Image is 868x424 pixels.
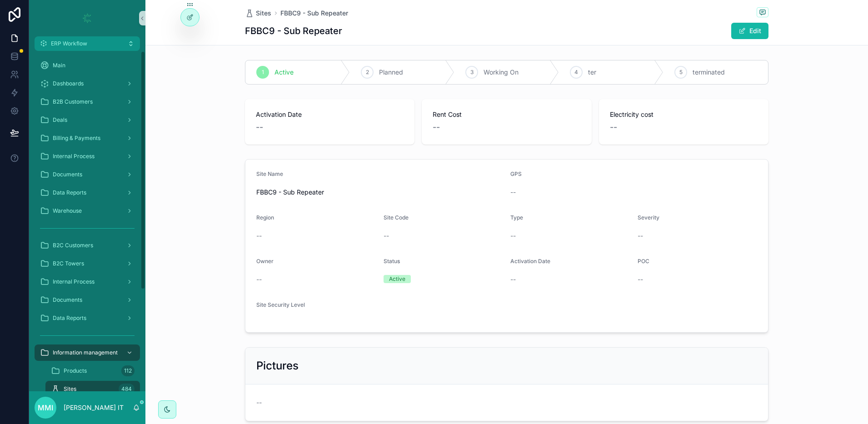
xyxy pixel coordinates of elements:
[53,98,93,105] span: B2B Customers
[35,148,140,165] a: Internal Process
[384,258,400,264] span: Status
[64,403,124,412] p: [PERSON_NAME] IT
[510,214,523,221] span: Type
[35,185,140,201] a: Data Reports
[256,231,262,240] span: --
[256,398,262,407] span: --
[64,367,87,374] span: Products
[80,11,95,25] img: App logo
[53,135,100,142] span: Billing & Payments
[35,237,140,254] a: B2C Customers
[384,214,409,221] span: Site Code
[53,80,84,87] span: Dashboards
[379,68,403,77] span: Planned
[256,275,262,284] span: --
[53,153,95,160] span: Internal Process
[731,23,768,39] button: Edit
[433,121,440,134] span: --
[35,130,140,146] a: Billing & Payments
[35,203,140,219] a: Warehouse
[638,258,649,264] span: POC
[53,207,82,214] span: Warehouse
[245,25,342,37] h1: FBBC9 - Sub Repeater
[510,258,550,264] span: Activation Date
[256,301,305,308] span: Site Security Level
[274,68,294,77] span: Active
[35,75,140,92] a: Dashboards
[35,292,140,308] a: Documents
[484,68,519,77] span: Working On
[574,69,578,76] span: 4
[256,188,503,197] span: FBBC9 - Sub Repeater
[280,9,348,18] a: FBBC9 - Sub Repeater
[256,170,283,177] span: Site Name
[35,310,140,326] a: Data Reports
[638,275,643,284] span: --
[45,381,140,397] a: Sites484
[256,359,299,373] h2: Pictures
[53,171,82,178] span: Documents
[35,112,140,128] a: Deals
[64,385,76,393] span: Sites
[256,214,274,221] span: Region
[510,275,516,284] span: --
[53,242,93,249] span: B2C Customers
[679,69,683,76] span: 5
[53,296,82,304] span: Documents
[53,314,86,322] span: Data Reports
[53,189,86,196] span: Data Reports
[53,116,67,124] span: Deals
[245,9,271,18] a: Sites
[610,110,758,119] span: Electricity cost
[433,110,580,119] span: Rent Cost
[35,57,140,74] a: Main
[35,36,140,51] button: ERP Workflow
[38,402,53,413] span: MMI
[35,344,140,361] a: Information management
[470,69,474,76] span: 3
[366,69,369,76] span: 2
[35,94,140,110] a: B2B Customers
[638,214,659,221] span: Severity
[256,9,271,18] span: Sites
[35,166,140,183] a: Documents
[389,275,405,283] div: Active
[119,384,135,394] div: 484
[610,121,617,134] span: --
[384,231,389,240] span: --
[35,274,140,290] a: Internal Process
[53,278,95,285] span: Internal Process
[121,365,135,376] div: 112
[53,349,118,356] span: Information management
[35,255,140,272] a: B2C Towers
[45,363,140,379] a: Products112
[638,231,643,240] span: --
[693,68,725,77] span: terminated
[510,188,516,197] span: --
[256,110,404,119] span: Activation Date
[53,260,84,267] span: B2C Towers
[51,40,87,47] span: ERP Workflow
[262,69,264,76] span: 1
[29,51,145,391] div: scrollable content
[256,121,263,134] span: --
[588,68,596,77] span: ter
[510,170,522,177] span: GPS
[510,231,516,240] span: --
[53,62,65,69] span: Main
[256,258,274,264] span: Owner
